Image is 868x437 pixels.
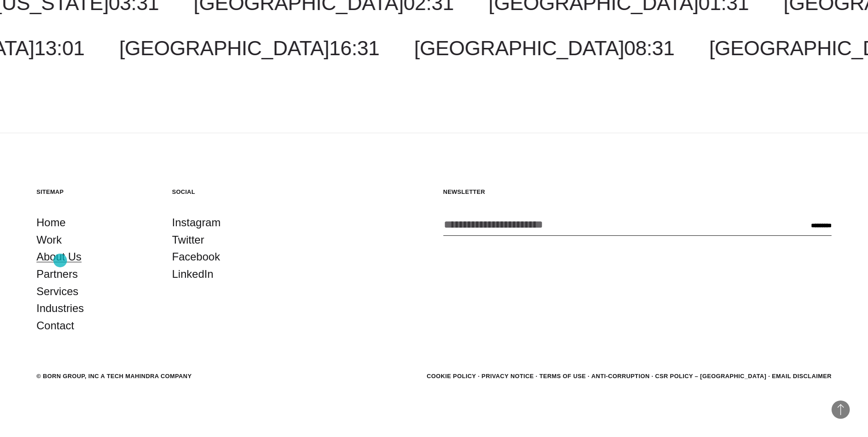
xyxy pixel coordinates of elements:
[36,214,66,231] a: Home
[443,188,832,196] h5: Newsletter
[36,231,62,249] a: Work
[832,401,850,419] button: Back to Top
[36,317,74,334] a: Contact
[772,373,832,380] a: Email Disclaimer
[172,248,220,265] a: Facebook
[36,372,192,381] div: © BORN GROUP, INC A Tech Mahindra Company
[482,373,534,380] a: Privacy Notice
[624,36,674,60] span: 08:31
[172,214,221,231] a: Instagram
[591,373,650,380] a: Anti-Corruption
[36,265,78,283] a: Partners
[329,36,379,60] span: 16:31
[36,283,78,300] a: Services
[172,188,290,196] h5: Social
[414,36,674,60] a: [GEOGRAPHIC_DATA]08:31
[36,300,84,317] a: Industries
[539,373,586,380] a: Terms of Use
[36,188,154,196] h5: Sitemap
[119,36,380,60] a: [GEOGRAPHIC_DATA]16:31
[172,265,214,283] a: LinkedIn
[426,373,476,380] a: Cookie Policy
[36,248,82,265] a: About Us
[655,373,766,380] a: CSR POLICY – [GEOGRAPHIC_DATA]
[34,36,84,60] span: 13:01
[172,231,205,249] a: Twitter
